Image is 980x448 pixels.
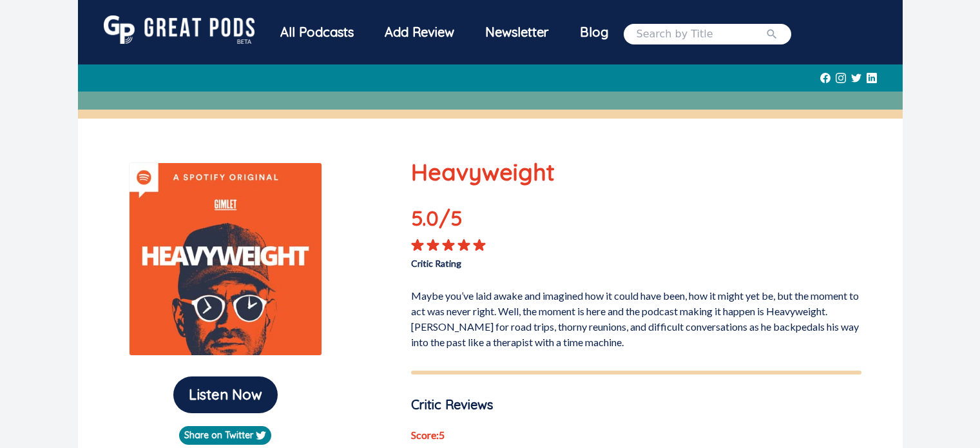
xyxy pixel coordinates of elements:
p: Critic Reviews [411,395,861,414]
img: Heavyweight [129,162,322,356]
input: Search by Title [637,26,765,42]
a: Add Review [369,15,470,49]
p: Heavyweight [411,155,861,190]
p: Critic Rating [411,251,636,270]
div: All Podcasts [265,15,369,49]
p: 5.0 /5 [411,202,501,239]
a: Newsletter [470,15,564,52]
div: Newsletter [470,15,564,49]
p: Score: 5 [411,427,861,443]
a: Blog [564,15,624,49]
button: Listen Now [173,376,278,413]
a: Share on Twitter [179,426,271,445]
a: All Podcasts [265,15,369,52]
p: Maybe you’ve laid awake and imagined how it could have been, how it might yet be, but the moment ... [411,283,861,350]
img: GreatPods [104,15,255,44]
